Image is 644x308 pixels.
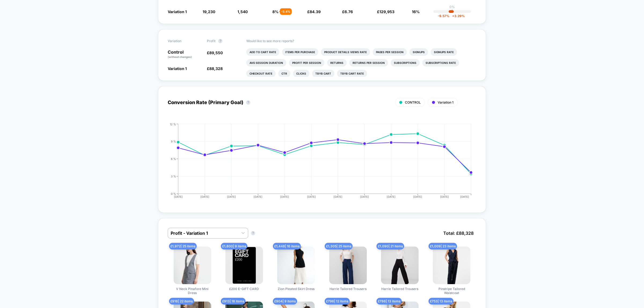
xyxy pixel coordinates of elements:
[431,287,472,295] span: Pinstripe Tailored Waistcoat
[310,9,321,14] span: 84.39
[349,59,388,67] li: Returns Per Session
[207,39,215,43] span: Profit
[168,66,187,71] span: Variation 1
[342,9,353,14] span: £
[229,287,259,291] span: £200 E-GIFT CARD
[414,195,422,198] tspan: [DATE]
[381,247,419,284] img: Harrie Tailored Trousers
[460,195,469,198] tspan: [DATE]
[429,243,457,250] span: £ 1,009 | 23 items
[207,50,223,55] span: £
[174,195,183,198] tspan: [DATE]
[440,195,449,198] tspan: [DATE]
[168,55,192,58] span: (without changes)
[422,59,459,67] li: Subscriptions Rate
[449,14,465,18] span: 3.29 %
[293,70,309,77] li: Clicks
[345,9,353,14] span: 6.76
[171,174,176,178] tspan: 3 %
[246,48,279,56] li: Add To Cart Rate
[168,39,197,43] span: Variation
[168,9,187,14] span: Variation 1
[162,123,471,203] div: CONVERSION_RATE
[387,195,396,198] tspan: [DATE]
[409,48,428,56] li: Signups
[433,247,470,284] img: Pinstripe Tailored Waistcoat
[441,228,476,239] span: Total: £ 88,328
[438,100,453,104] span: Variation 1
[203,9,215,14] span: 19,230
[174,247,211,284] img: V Neck Pinafore Mini Dress
[169,298,194,305] span: £ 916 | 22 items
[325,243,353,250] span: £ 1,305 | 25 items
[376,298,402,305] span: £ 786 | 13 items
[381,287,418,291] span: Harrie Tailored Trousers
[221,298,246,305] span: £ 913 | 18 items
[307,195,316,198] tspan: [DATE]
[379,9,394,14] span: 129,953
[373,48,407,56] li: Pages Per Session
[246,100,250,105] button: ?
[412,9,420,14] span: 16%
[227,195,236,198] tspan: [DATE]
[376,243,404,250] span: £ 1,090 | 21 items
[431,48,457,56] li: Signups Rate
[452,14,454,18] span: +
[246,59,286,67] li: Avg Session Duration
[225,247,263,284] img: £200 E-GIFT CARD
[325,298,350,305] span: £ 796 | 12 items
[237,9,248,14] span: 1,540
[289,59,324,67] li: Profit Per Session
[449,5,455,9] p: 0%
[200,195,209,198] tspan: [DATE]
[251,231,255,235] button: ?
[209,66,223,71] span: 88,328
[169,243,197,250] span: £ 1,972 | 25 items
[170,122,176,126] tspan: 12 %
[282,48,318,56] li: Items Per Purchase
[438,14,449,18] span: -9.57 %
[280,195,289,198] tspan: [DATE]
[327,59,347,67] li: Returns
[218,39,222,43] button: ?
[273,243,301,250] span: £ 1,448 | 16 items
[246,70,276,77] li: Checkout Rate
[321,48,370,56] li: Product Details Views Rate
[312,70,334,77] li: Tbyb Cart
[171,140,176,143] tspan: 9 %
[172,287,213,295] span: V Neck Pinafore Mini Dress
[272,9,279,14] span: 8 %
[168,50,202,59] p: Control
[246,39,477,43] p: Would like to see more reports?
[171,157,176,160] tspan: 6 %
[254,195,262,198] tspan: [DATE]
[330,287,367,291] span: Harrie Tailored Trousers
[171,192,176,195] tspan: 0 %
[329,247,367,284] img: Harrie Tailored Trousers
[277,247,315,284] img: Zion Pleated Skirt Dress
[278,70,290,77] li: Ctr
[221,243,247,250] span: £ 1,800 | 9 items
[337,70,367,77] li: Tbyb Cart Rate
[278,287,314,291] span: Zion Pleated Skirt Dress
[207,66,223,71] span: £
[391,59,420,67] li: Subscriptions
[405,100,421,104] span: CONTROL
[273,298,297,305] span: £ 904 | 9 items
[429,298,453,305] span: £ 753 | 13 items
[360,195,369,198] tspan: [DATE]
[334,195,342,198] tspan: [DATE]
[280,8,292,15] div: - 3.4 %
[377,9,394,14] span: £
[209,50,223,55] span: 89,550
[307,9,321,14] span: £
[452,9,453,13] p: |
